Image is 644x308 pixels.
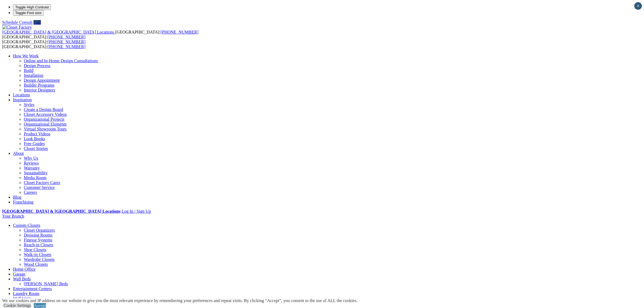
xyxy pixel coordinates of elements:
[24,166,40,170] a: Warranty
[13,272,25,276] a: Garage
[13,200,34,204] a: Franchising
[24,83,54,87] a: Builder Programs
[13,223,40,228] a: Custom Closets
[13,97,32,102] a: Inspiration
[24,175,47,180] a: Media Room
[24,141,45,146] a: Free Guides
[24,146,48,151] a: Closet Stories
[13,151,24,156] a: About
[13,4,51,10] button: Toggle High Contrast
[24,161,39,165] a: Reviews
[34,303,46,308] a: Accept
[48,40,85,44] a: [PHONE_NUMBER]
[24,78,60,83] a: Design Appointment
[15,11,41,15] span: Toggle Font size
[48,35,85,39] a: [PHONE_NUMBER]
[24,238,52,242] a: Finesse Systems
[24,190,37,195] a: Careers
[15,5,49,9] span: Toggle High Contrast
[2,214,24,218] a: Your Branch
[13,267,36,271] a: Home Office
[24,185,55,190] a: Customer Service
[24,247,46,252] a: Shoe Closets
[13,296,31,301] a: Wall Units
[13,93,30,97] a: Locations
[24,136,45,141] a: Look Books
[24,180,60,185] a: Closet Factory Cares
[24,122,67,126] a: Organizational Elements
[4,303,31,308] a: Cookie Settings
[24,171,48,175] a: Sustainability
[24,127,67,131] a: Virtual Showroom Tours
[13,286,52,291] a: Entertainment Centers
[24,233,52,237] a: Dressing Rooms
[24,88,55,92] a: Interior Designers
[24,73,43,78] a: Installation
[24,107,63,112] a: Create a Design Board
[13,54,39,58] a: How We Work
[24,228,55,232] a: Closet Organizers
[121,209,151,214] a: Log In / Sign Up
[48,44,85,49] a: [PHONE_NUMBER]
[2,25,32,30] img: Closet Factory
[2,30,114,34] span: [GEOGRAPHIC_DATA] & [GEOGRAPHIC_DATA] Locations
[24,243,53,247] a: Reach-in Closets
[24,262,48,267] a: Wood Closets
[13,291,39,296] a: Laundry Room
[13,10,44,16] button: Toggle Font size
[2,20,32,25] a: Schedule Consult
[24,102,34,107] a: Styles
[24,156,38,160] a: Why Us
[634,2,642,10] button: Close
[160,30,198,34] a: [PHONE_NUMBER]
[13,195,21,199] a: Blog
[24,112,67,117] a: Closet Accessory Videos
[13,277,31,281] a: Wall Beds
[2,30,115,34] a: [GEOGRAPHIC_DATA] & [GEOGRAPHIC_DATA] Locations
[24,68,34,73] a: Build
[24,63,50,68] a: Design Process
[24,281,68,286] a: [PERSON_NAME] Beds
[24,257,55,262] a: Wardrobe Closets
[2,298,357,303] div: We use cookies and IP address on our website to give you the most relevant experience by remember...
[24,252,51,257] a: Walk-in Closets
[24,117,64,122] a: Organizational Projects
[34,20,41,25] a: Call
[24,58,98,63] a: Online and In-Home Design Consultations
[2,209,120,214] a: [GEOGRAPHIC_DATA] & [GEOGRAPHIC_DATA] Locations
[24,132,50,136] a: Product Videos
[2,30,199,39] span: [GEOGRAPHIC_DATA]: [GEOGRAPHIC_DATA]:
[2,40,85,49] span: [GEOGRAPHIC_DATA]: [GEOGRAPHIC_DATA]:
